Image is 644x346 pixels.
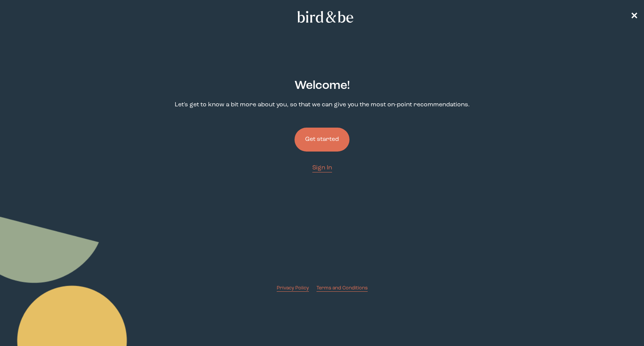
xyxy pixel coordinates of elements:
[630,10,638,24] a: ✕
[606,310,636,338] iframe: Gorgias live chat messenger
[630,12,638,21] span: ✕
[277,286,309,291] span: Privacy Policy
[295,115,349,164] a: Get started
[312,164,332,172] a: Sign In
[295,77,350,95] h2: Welcome !
[312,165,332,171] span: Sign In
[175,101,470,109] p: Let's get to know a bit more about you, so that we can give you the most on-point recommendations.
[317,286,368,291] span: Terms and Conditions
[277,284,309,292] a: Privacy Policy
[295,128,349,152] button: Get started
[317,284,368,292] a: Terms and Conditions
